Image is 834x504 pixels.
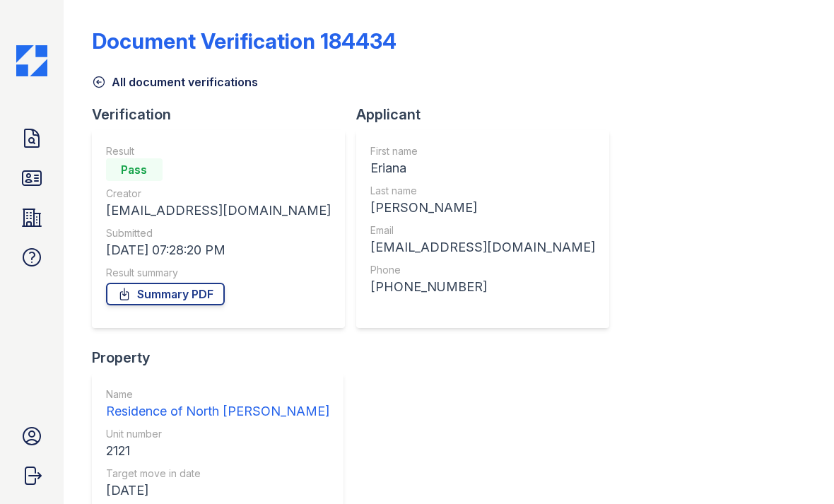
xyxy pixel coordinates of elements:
div: [PERSON_NAME] [370,198,595,218]
div: Name [106,387,329,402]
div: First name [370,144,595,158]
div: 2121 [106,441,329,461]
div: Creator [106,187,331,201]
div: Result [106,144,331,158]
a: All document verifications [92,74,258,90]
div: Property [92,348,355,368]
div: Unit number [106,427,329,441]
div: [DATE] [106,481,329,500]
div: [EMAIL_ADDRESS][DOMAIN_NAME] [370,238,595,257]
a: Summary PDF [106,283,225,305]
div: Pass [106,158,163,181]
div: Document Verification 184434 [92,28,397,54]
div: [EMAIL_ADDRESS][DOMAIN_NAME] [106,201,331,221]
div: Residence of North [PERSON_NAME] [106,402,329,421]
div: Last name [370,184,595,198]
div: [DATE] 07:28:20 PM [106,240,331,260]
div: Phone [370,263,595,277]
div: Result summary [106,266,331,280]
img: CE_Icon_Blue-c292c112584629df590d857e76928e9f676e5b41ef8f769ba2f05ee15b207248.png [16,45,47,76]
div: Applicant [356,105,621,124]
a: [PHONE_NUMBER] [370,279,487,294]
div: Submitted [106,226,331,240]
div: Target move in date [106,467,329,481]
a: Name Residence of North [PERSON_NAME] [106,387,329,421]
div: Verification [92,105,356,124]
div: Email [370,223,595,238]
div: Eriana [370,158,595,178]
